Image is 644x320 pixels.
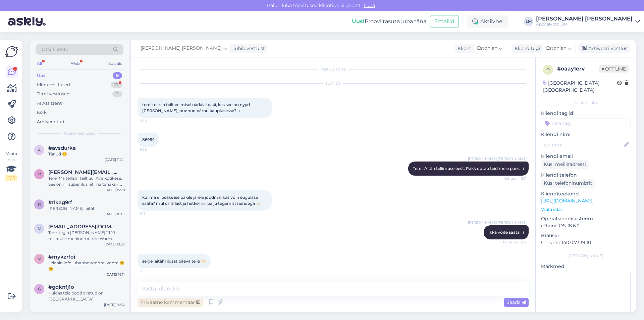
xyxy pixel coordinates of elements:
p: Vaata edasi ... [541,207,631,213]
div: Tänud ☺️ [48,151,125,157]
div: Tere, tegin [PERSON_NAME] 21.10 tellimuse meriinomütsile Warm Taupe, kas saaksin selle ümber vahe... [48,230,125,242]
p: Klienditeekond [541,190,631,197]
span: Offline [599,65,629,73]
p: Operatsioonisüsteem [541,215,631,222]
p: Chrome 140.0.7339.101 [541,239,631,246]
div: [PERSON_NAME] [541,253,631,259]
div: Klient [455,45,471,52]
span: kui ma ei peaks ise pakile järele jõudma, kas võin sugulase saata? mul on 3 last ja hetkel niii p... [142,195,261,206]
div: 2 / 3 [5,175,17,181]
span: Nähtud ✓ 9:11 [501,176,527,181]
span: 9:12 [140,211,165,216]
span: #gqknfj1o [48,284,74,290]
span: m [38,256,41,261]
span: [PERSON_NAME] [PERSON_NAME] [468,156,527,161]
div: [DATE] 10:01 [104,212,125,217]
p: iPhone OS 18.6.2 [541,222,631,229]
span: Luba [362,2,377,8]
div: [DATE] [138,80,529,86]
div: Arhiveeri vestlus [578,44,630,53]
div: Tere, Ma tellisin Teilt Sui Ava kotikese. See on nii super ilus, et ma tahaksin tellida ühe veel,... [48,175,125,187]
span: r [38,202,41,207]
div: Web [69,59,81,68]
span: #avsdurka [48,145,76,151]
span: m [38,172,41,177]
div: LM [524,17,533,26]
div: 0 [112,91,122,97]
a: [PERSON_NAME] [PERSON_NAME]Apocalypto OÜ [536,16,640,27]
div: Apocalypto OÜ [536,21,633,27]
div: Uus [37,72,46,79]
div: Klienditugi [512,45,540,52]
span: tere! tellisin teilt eelmisel nàdalal paki, kas see on nyyd [PERSON_NAME] joudnud párnu kaupluses... [142,102,251,113]
span: #rlkag9rf [48,199,72,205]
span: 9:08 [140,147,165,152]
span: 86964 [142,137,155,142]
div: All [36,59,43,68]
div: Arhiveeritud [37,119,64,125]
span: Estonian [477,45,497,52]
p: Brauser [541,232,631,239]
p: Kliendi telefon [541,172,631,179]
p: Kliendi email [541,153,631,160]
div: Kuidas teie pood avatud on [GEOGRAPHIC_DATA] [48,290,125,302]
div: juhib vestlust [231,45,265,52]
div: [PERSON_NAME] [PERSON_NAME] [536,16,633,21]
p: Kliendi nimi [541,131,631,138]
span: Estonian [546,45,567,52]
span: 9:13 [140,269,165,274]
div: [PERSON_NAME], aitäh! [48,205,125,212]
b: Uus! [352,18,365,25]
span: Tere . Aitäh tellimuse eest. Pakk ootab teid meie poes. :) [413,166,524,171]
span: Saada [506,299,526,305]
span: g [38,286,41,291]
span: m [38,226,41,231]
span: Nähtud ✓ 9:12 [501,240,527,245]
span: margit.valdmann@gmail.com [48,169,118,175]
div: Kliendi info [541,100,631,106]
div: [DATE] 14:52 [104,302,125,307]
input: Lisa nimi [541,141,623,148]
div: AI Assistent [37,100,62,107]
span: selge, aitäh! ilusat päeva teile 🫶🏻 [142,259,206,264]
span: [PERSON_NAME] [PERSON_NAME] [141,45,222,52]
div: Küsi meiliaadressi [541,160,589,169]
div: Socials [107,59,123,68]
div: 9 [113,72,122,79]
span: a [38,147,41,152]
div: Proovi tasuta juba täna: [352,17,427,26]
div: [DATE] 13:23 [104,242,125,247]
div: [DATE] 16:11 [106,272,125,277]
img: Askly Logo [5,45,18,58]
div: Küsi telefoninumbrit [541,179,595,188]
div: [DATE] 11:24 [105,157,125,162]
span: Otsi kliente [42,46,68,53]
div: [DATE] 15:28 [104,187,125,192]
div: [GEOGRAPHIC_DATA], [GEOGRAPHIC_DATA] [543,80,617,94]
p: Kliendi tag'id [541,110,631,117]
span: [PERSON_NAME] [PERSON_NAME] [468,220,527,225]
div: 17 [111,82,122,88]
span: Uued vestlused [64,130,95,136]
span: #mykzrfoi [48,254,75,260]
div: Leidain info juba showroomi kohta 😊😊 [48,260,125,272]
span: o [546,67,550,72]
div: Tiimi vestlused [37,91,70,97]
div: Minu vestlused [37,82,70,88]
div: Kõik [37,109,47,116]
span: marikatapasia@gmail.com [48,224,118,230]
div: # oaay1erv [557,65,599,73]
div: Vestlus algas [138,66,529,72]
span: 9:08 [140,118,165,123]
div: Privaatne kommentaar [138,298,203,307]
div: Vaata siia [5,151,17,181]
button: Emailid [430,15,459,28]
p: Märkmed [541,263,631,270]
input: Lisa tag [541,118,631,128]
a: [URL][DOMAIN_NAME] [541,198,594,204]
div: Aktiivne [467,15,508,28]
span: Ikka võite saata. :) [488,230,524,235]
